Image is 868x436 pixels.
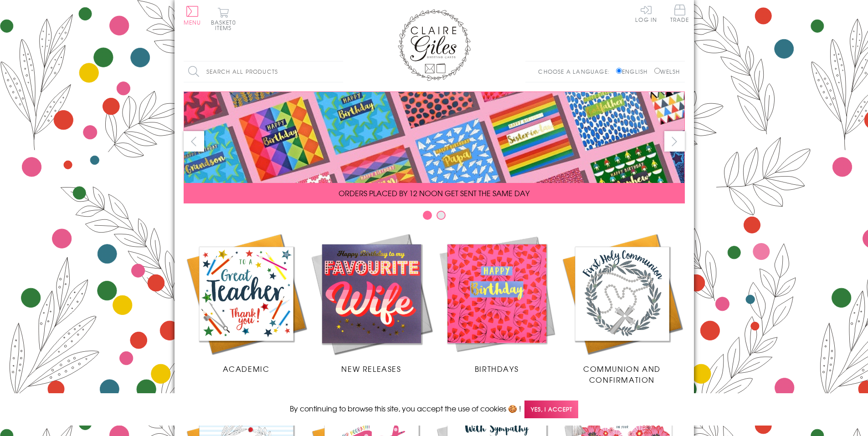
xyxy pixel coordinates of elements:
[538,67,614,76] p: Choose a language:
[184,210,685,224] div: Carousel Pagination
[423,211,432,220] button: Carousel Page 1 (Current Slide)
[184,61,343,82] input: Search all products
[560,231,685,385] a: Communion and Confirmation
[341,363,401,374] span: New Releases
[670,5,689,22] span: Trade
[215,18,236,32] span: 0 items
[184,18,201,26] span: Menu
[437,211,446,220] button: Carousel Page 2
[211,7,236,30] button: Basket0 items
[434,231,560,374] a: Birthdays
[339,188,529,198] span: ORDERS PLACED BY 12 NOON GET SENT THE SAME DAY
[223,363,270,374] span: Academic
[184,6,201,25] button: Menu
[616,67,652,76] label: English
[398,9,471,81] img: Claire Giles Greetings Cards
[670,5,689,24] a: Trade
[524,401,578,418] span: Yes, I accept
[475,363,519,374] span: Birthdays
[309,231,434,374] a: New Releases
[184,231,309,374] a: Academic
[654,67,680,76] label: Welsh
[334,61,343,82] input: Search
[635,5,657,22] a: Log In
[583,363,661,385] span: Communion and Confirmation
[616,68,622,74] input: English
[654,68,660,74] input: Welsh
[664,131,685,152] button: next
[184,131,204,152] button: prev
